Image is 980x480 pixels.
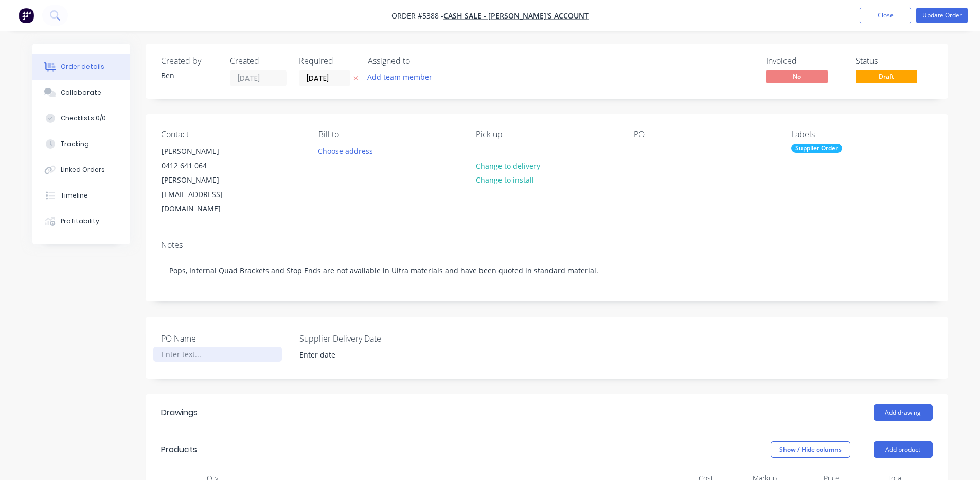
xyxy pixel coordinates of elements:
[161,70,218,81] div: Ben
[32,183,130,208] button: Timeline
[61,62,104,72] div: Order details
[230,56,287,66] div: Created
[391,11,443,21] span: Order #5388 -
[874,441,933,458] button: Add product
[162,173,247,216] div: [PERSON_NAME][EMAIL_ADDRESS][DOMAIN_NAME]
[162,144,247,158] div: [PERSON_NAME]
[19,8,34,23] img: Factory
[860,8,911,23] button: Close
[634,130,775,139] div: PO
[61,217,99,226] div: Profitability
[32,208,130,234] button: Profitability
[161,240,933,250] div: Notes
[161,255,933,286] div: Pops, Internal Quad Brackets and Stop Ends are not available in Ultra materials and have been quo...
[476,130,617,139] div: Pick up
[61,139,89,149] div: Tracking
[153,144,256,217] div: [PERSON_NAME]0412 641 064[PERSON_NAME][EMAIL_ADDRESS][DOMAIN_NAME]
[766,56,843,66] div: Invoiced
[161,130,302,139] div: Contact
[32,105,130,131] button: Checklists 0/0
[791,130,932,139] div: Labels
[161,56,218,66] div: Created by
[32,54,130,80] button: Order details
[299,332,428,345] label: Supplier Delivery Date
[161,443,197,456] div: Products
[32,80,130,105] button: Collaborate
[61,88,101,97] div: Collaborate
[470,173,539,187] button: Change to install
[162,158,247,173] div: 0412 641 064
[32,131,130,157] button: Tracking
[874,404,933,421] button: Add drawing
[368,56,471,66] div: Assigned to
[318,130,459,139] div: Bill to
[292,347,420,363] input: Enter date
[916,8,968,23] button: Update Order
[61,191,88,200] div: Timeline
[368,70,438,84] button: Add team member
[470,158,545,172] button: Change to delivery
[771,441,850,458] button: Show / Hide columns
[161,406,198,419] div: Drawings
[791,144,842,153] div: Supplier Order
[362,70,437,84] button: Add team member
[299,56,355,66] div: Required
[766,70,828,83] span: No
[856,70,917,83] span: Draft
[32,157,130,183] button: Linked Orders
[856,56,933,66] div: Status
[61,165,105,174] div: Linked Orders
[443,11,589,21] a: CASH SALE - [PERSON_NAME]'S ACCOUNT
[61,114,106,123] div: Checklists 0/0
[161,332,290,345] label: PO Name
[313,144,379,157] button: Choose address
